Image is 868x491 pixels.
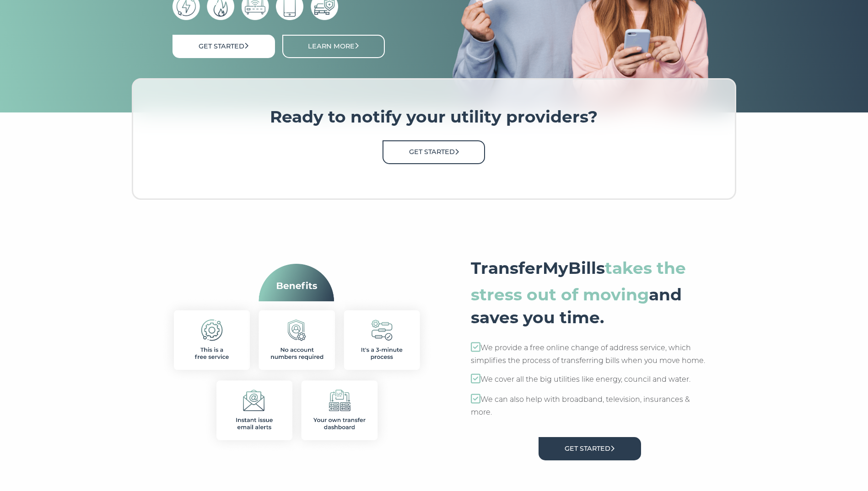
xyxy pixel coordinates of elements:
a: Get Started [173,35,275,58]
p: We cover all the big utilities like energy, council and water. [471,373,709,386]
a: Get Started [383,140,485,164]
a: Get Started [539,437,641,460]
p: We provide a free online change of address service, which simplifies the process of transferring ... [471,342,709,367]
p: We can also help with broadband, television, insurances & more. [471,393,709,418]
h3: Ready to notify your utility providers? [161,107,707,127]
img: benefits.png [160,264,434,454]
a: Learn More [282,35,385,58]
strong: takes the stress out of moving [471,258,686,304]
h3: TransferMyBills and saves you time. [471,255,709,328]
